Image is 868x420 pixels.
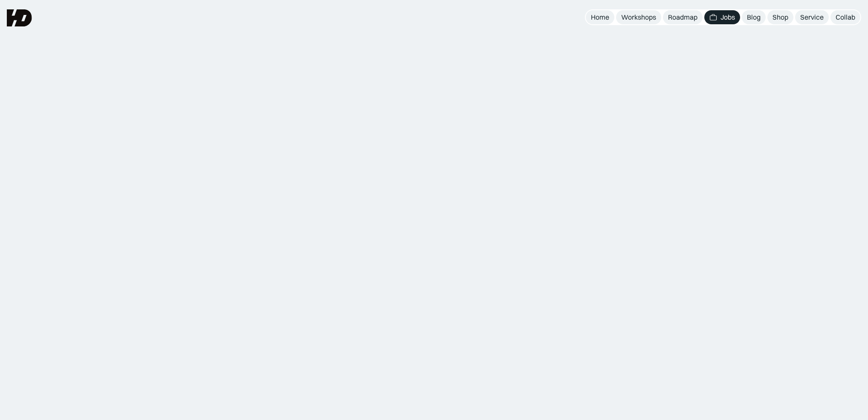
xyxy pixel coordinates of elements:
[302,320,583,333] li: Stay up to date with trends and explore new styles and layouts;
[718,258,749,266] b: KonaKorp
[285,136,583,161] p: We are the powerhouse holding company that unites multiple dynamic brands under one vision—to rev...
[715,241,731,248] div: Apply
[314,84,368,96] div: UI Designer
[400,115,410,122] div: 10d
[285,210,583,246] p: We’re a design-driven agency crafting standout digital experiences. We’re looking for a UI Design...
[302,271,583,284] li: Design striking, experimental UIs for web and mobile;
[331,115,335,122] div: ·
[298,62,347,71] div: Lihat semua job
[795,10,829,24] a: Service
[616,10,661,24] a: Workshops
[663,10,703,24] a: Roadmap
[302,382,583,394] li: 2+ years experience in UI or digital product design;
[313,115,330,122] div: Onsite
[773,13,788,22] div: Shop
[586,10,614,24] a: Home
[285,115,308,122] div: Full-time
[285,161,583,210] p: From cutting-edge content production and digital marketing to bespoke web development and brand i...
[767,10,793,24] a: Shop
[302,406,583,419] li: Existing Dribbble or Behance portfolio is a plus;
[302,284,583,296] li: Develop concept-based visual projects to build brand presence;
[309,115,312,122] div: ·
[742,10,766,24] a: Blog
[314,100,343,109] div: KonaKorp
[285,359,335,368] strong: Requirements:
[668,13,697,22] div: Roadmap
[285,84,309,108] img: Job Image
[591,13,609,22] div: Home
[836,13,855,22] div: Collab
[285,345,583,357] p: ‍
[705,209,745,218] div: UI Designer
[336,115,395,122] div: [GEOGRAPHIC_DATA]
[621,13,656,22] div: Workshops
[302,296,583,308] li: Present design ideas confidently to clients and internal teams;
[302,333,583,345] li: Work with developers for smooth, pixel-perfect handoff.
[543,96,583,110] a: Apply
[704,10,740,24] a: Jobs
[720,13,735,22] div: Jobs
[683,258,775,293] p: Please let knows that you found this job via , [PERSON_NAME]!
[396,115,399,122] div: ·
[302,369,583,382] li: Fluent in English (spoken and written);
[683,209,700,227] img: Job Image
[830,10,860,24] a: Collab
[800,13,824,22] div: Service
[285,60,350,74] a: Lihat semua job
[747,13,761,22] div: Blog
[302,394,583,406] li: A strong portfolio focusing on layout, typography, and interaction;
[709,275,756,284] b: HaloDesigners
[549,100,564,107] div: Apply
[302,308,583,320] li: Collaborate with creatives and marketers to align visual direction;
[705,220,731,227] div: KonaKorp
[683,237,775,252] a: Apply
[285,246,583,259] p: ‍
[285,261,355,269] strong: Key Responsibilities:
